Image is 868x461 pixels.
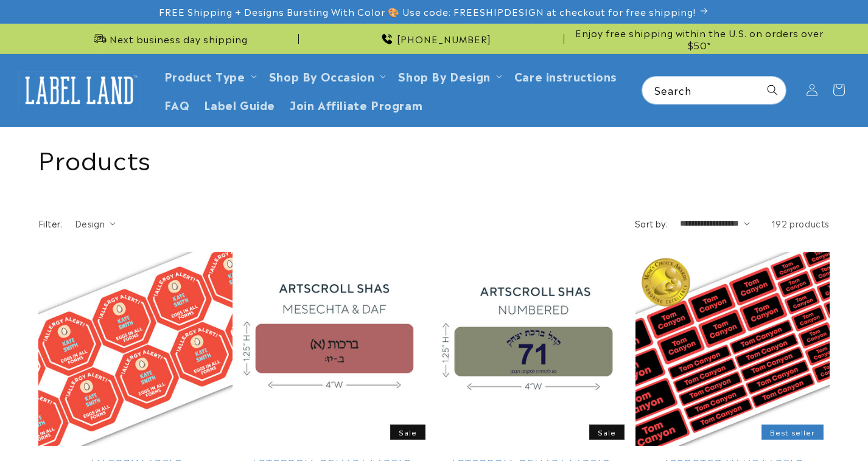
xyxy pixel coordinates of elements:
[269,69,375,83] span: Shop By Occasion
[157,61,262,90] summary: Product Type
[164,97,190,111] span: FAQ
[38,142,830,174] h1: Products
[391,61,506,90] summary: Shop By Design
[75,217,105,229] span: Design
[18,71,140,109] img: Label Land
[290,97,422,111] span: Join Affiliate Program
[164,68,245,84] a: Product Type
[398,68,490,84] a: Shop By Design
[282,90,430,119] a: Join Affiliate Program
[569,24,830,54] div: Announcement
[38,217,63,230] h2: Filter:
[157,90,197,119] a: FAQ
[197,90,282,119] a: Label Guide
[262,61,391,90] summary: Shop By Occasion
[771,217,830,229] span: 192 products
[38,24,299,54] div: Announcement
[75,217,116,230] summary: Design (0 selected)
[159,5,696,18] span: FREE Shipping + Designs Bursting With Color 🎨 Use code: FREESHIPDESIGN at checkout for free shipp...
[204,97,275,111] span: Label Guide
[759,77,786,103] button: Search
[635,217,668,229] label: Sort by:
[514,69,617,83] span: Care instructions
[14,67,145,114] a: Label Land
[569,27,830,50] span: Enjoy free shipping within the U.S. on orders over $50*
[304,24,564,54] div: Announcement
[110,33,248,45] span: Next business day shipping
[397,33,491,45] span: [PHONE_NUMBER]
[507,61,624,90] a: Care instructions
